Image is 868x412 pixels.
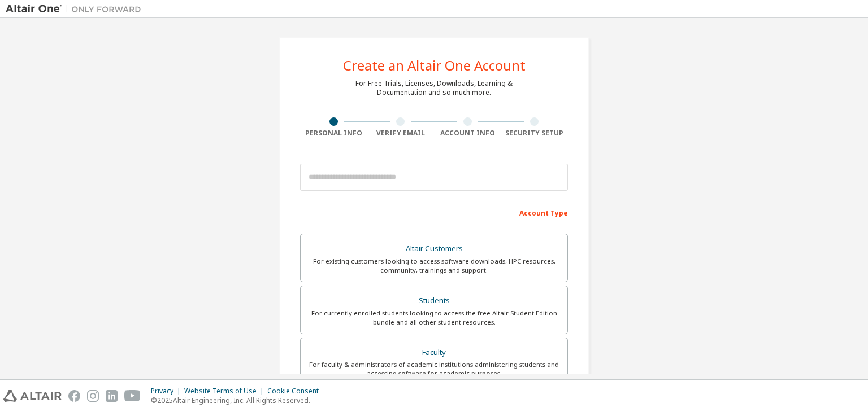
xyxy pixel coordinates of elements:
div: For currently enrolled students looking to access the free Altair Student Edition bundle and all ... [307,309,561,327]
img: instagram.svg [87,390,99,402]
img: linkedin.svg [106,390,118,402]
div: Students [307,293,561,309]
div: For Free Trials, Licenses, Downloads, Learning & Documentation and so much more. [355,79,513,97]
div: Website Terms of Use [184,387,267,396]
div: Account Type [300,203,568,221]
div: Cookie Consent [267,387,325,396]
p: © 2025 Altair Engineering, Inc. All Rights Reserved. [151,396,325,405]
div: Altair Customers [307,241,561,257]
div: For faculty & administrators of academic institutions administering students and accessing softwa... [307,360,561,378]
div: Security Setup [501,129,568,138]
div: Account Info [434,129,501,138]
div: Privacy [151,387,184,396]
img: facebook.svg [68,390,80,402]
img: youtube.svg [124,390,141,402]
div: For existing customers looking to access software downloads, HPC resources, community, trainings ... [307,257,561,275]
img: altair_logo.svg [3,390,62,402]
div: Create an Altair One Account [343,59,526,72]
div: Verify Email [367,129,435,138]
div: Faculty [307,345,561,361]
img: Altair One [6,3,147,15]
div: Personal Info [300,129,367,138]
